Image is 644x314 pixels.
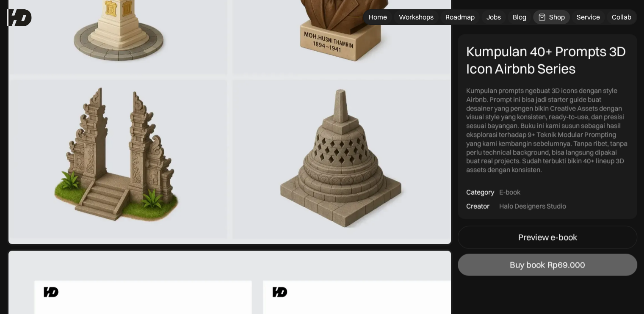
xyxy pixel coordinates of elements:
a: Roadmap [440,10,480,24]
div: Shop [549,13,565,22]
a: Preview e-book [458,226,637,248]
div: Creator [466,201,489,210]
a: Service [572,10,605,24]
div: Blog [513,13,526,22]
div: Kumpulan prompts ngebuat 3D icons dengan style Airbnb. Prompt ini bisa jadi starter guide buat de... [466,86,629,174]
a: Collab [607,10,636,24]
div: Preview e-book [518,232,577,242]
a: Blog [508,10,531,24]
a: Jobs [481,10,506,24]
div: Collab [612,13,631,22]
div: E-book [499,187,520,196]
a: Buy bookRp69.000 [458,253,637,275]
div: Service [577,13,600,22]
a: Workshops [394,10,439,24]
div: Category [466,187,494,196]
a: Home [364,10,392,24]
div: Kumpulan 40+ Prompts 3D Icon Airbnb Series [466,42,629,77]
div: Jobs [486,13,501,22]
div: Rp69.000 [547,259,585,270]
div: Workshops [399,13,434,22]
div: Roadmap [445,13,475,22]
div: Home [369,13,387,22]
a: Shop [533,10,570,24]
div: Buy book [510,259,545,270]
div: Halo Designers Studio [499,201,566,210]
